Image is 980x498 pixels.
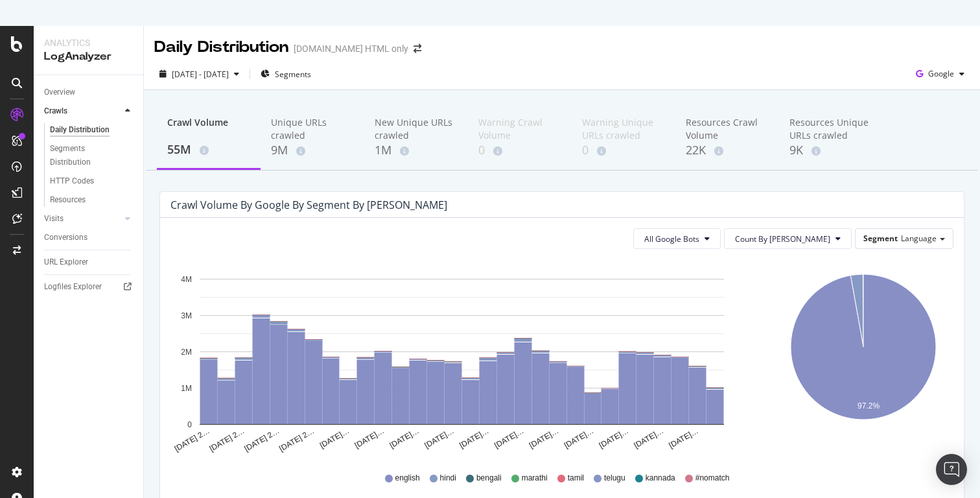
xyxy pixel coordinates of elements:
[275,69,311,80] span: Segments
[582,142,665,159] div: 0
[789,142,872,159] div: 9K
[863,233,898,244] span: Segment
[44,104,121,118] a: Crawls
[604,473,625,484] span: telugu
[582,116,665,142] div: Warning Unique URLs crawled
[50,142,122,169] div: Segments Distribution
[478,116,561,142] div: Warning Crawl Volume
[44,36,133,49] div: Analytics
[181,384,192,393] text: 1M
[644,233,699,244] span: All Google Bots
[170,198,447,211] div: Crawl Volume by google by Segment by [PERSON_NAME]
[181,275,192,284] text: 4M
[44,49,133,64] div: LogAnalyzer
[695,473,730,484] span: #nomatch
[167,116,250,141] div: Crawl Volume
[187,420,192,429] text: 0
[928,68,954,79] span: Google
[375,142,458,159] div: 1M
[44,212,64,226] div: Visits
[568,473,584,484] span: tamil
[773,259,954,454] svg: A chart.
[271,142,354,159] div: 9M
[633,228,721,249] button: All Google Bots
[414,44,421,53] div: arrow-right-arrow-left
[50,123,110,137] div: Daily Distribution
[735,233,830,244] span: Count By Day
[170,259,753,454] svg: A chart.
[44,231,134,244] a: Conversions
[50,174,134,188] a: HTTP Codes
[375,116,458,142] div: New Unique URLs crawled
[44,231,87,244] div: Conversions
[44,280,102,294] div: Logfiles Explorer
[294,42,408,55] div: [DOMAIN_NAME] HTML only
[901,233,937,244] span: Language
[50,142,134,169] a: Segments Distribution
[50,123,134,137] a: Daily Distribution
[50,174,94,188] div: HTTP Codes
[44,86,75,99] div: Overview
[271,116,354,142] div: Unique URLs crawled
[44,86,134,99] a: Overview
[44,255,134,269] a: URL Explorer
[255,64,316,84] button: Segments
[478,142,561,159] div: 0
[522,473,548,484] span: marathi
[181,311,192,320] text: 3M
[646,473,675,484] span: kannada
[167,141,250,158] div: 55M
[476,473,502,484] span: bengali
[44,104,67,118] div: Crawls
[44,280,134,294] a: Logfiles Explorer
[154,64,244,84] button: [DATE] - [DATE]
[857,401,880,410] text: 97.2%
[395,473,420,484] span: english
[789,116,872,142] div: Resources Unique URLs crawled
[911,64,970,84] button: Google
[724,228,852,249] button: Count By [PERSON_NAME]
[181,348,192,357] text: 2M
[154,36,288,58] div: Daily Distribution
[686,116,769,142] div: Resources Crawl Volume
[936,454,967,485] div: Open Intercom Messenger
[44,255,88,269] div: URL Explorer
[686,142,769,159] div: 22K
[50,193,134,207] a: Resources
[172,69,229,80] span: [DATE] - [DATE]
[50,193,86,207] div: Resources
[440,473,456,484] span: hindi
[44,212,121,226] a: Visits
